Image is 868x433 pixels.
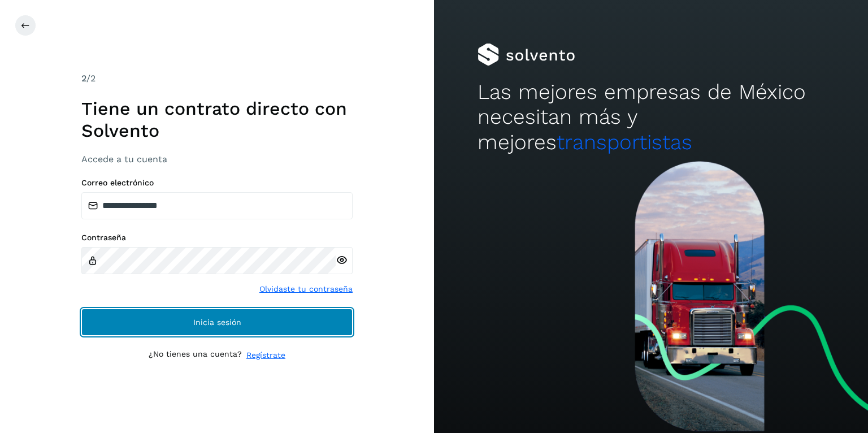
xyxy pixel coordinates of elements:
[193,318,241,326] span: Inicia sesión
[81,98,353,141] h1: Tiene un contrato directo con Solvento
[246,349,285,361] a: Regístrate
[259,283,353,295] a: Olvidaste tu contraseña
[81,178,353,188] label: Correo electrónico
[81,73,86,84] span: 2
[81,154,353,164] h3: Accede a tu cuenta
[149,349,242,361] p: ¿No tienes una cuenta?
[81,72,353,85] div: /2
[478,80,824,155] h2: Las mejores empresas de México necesitan más y mejores
[557,130,692,154] span: transportistas
[81,233,353,243] label: Contraseña
[81,309,353,336] button: Inicia sesión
